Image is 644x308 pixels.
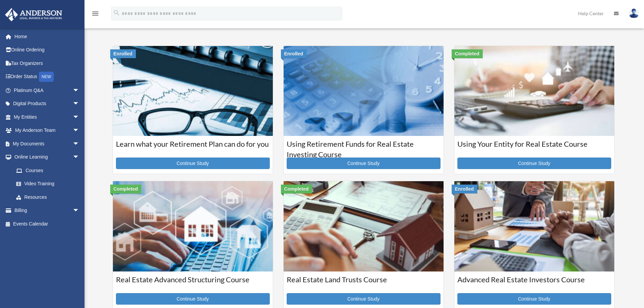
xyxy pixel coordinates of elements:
h3: Real Estate Advanced Structuring Course [116,275,270,291]
h3: Real Estate Land Trusts Course [287,275,440,291]
a: Order StatusNEW [5,70,90,84]
div: Enrolled [452,185,477,193]
h3: Learn what your Retirement Plan can do for you [116,139,270,156]
a: Continue Study [457,293,611,305]
a: My Anderson Teamarrow_drop_down [5,124,90,137]
i: menu [91,9,99,18]
div: NEW [39,72,54,82]
span: arrow_drop_down [73,137,86,151]
i: search [113,9,120,17]
a: Events Calendar [5,217,90,231]
span: arrow_drop_down [73,124,86,138]
a: menu [91,12,99,18]
a: Platinum Q&Aarrow_drop_down [5,84,90,97]
span: arrow_drop_down [73,97,86,111]
h3: Advanced Real Estate Investors Course [457,275,611,291]
span: arrow_drop_down [73,84,86,97]
a: Video Training [9,177,90,191]
a: My Documentsarrow_drop_down [5,137,90,150]
a: Courses [9,164,86,177]
h3: Using Your Entity for Real Estate Course [457,139,611,156]
a: Continue Study [116,158,270,169]
img: User Pic [629,8,639,18]
a: Resources [9,190,90,204]
h3: Using Retirement Funds for Real Estate Investing Course [287,139,440,156]
a: Online Learningarrow_drop_down [5,150,90,164]
a: Tax Organizers [5,56,90,70]
div: Enrolled [281,49,307,58]
a: Home [5,30,90,43]
a: Online Ordering [5,43,90,57]
a: Continue Study [287,158,440,169]
a: Continue Study [287,293,440,305]
a: Digital Productsarrow_drop_down [5,97,90,111]
a: Billingarrow_drop_down [5,204,90,217]
div: Completed [281,185,312,193]
a: My Entitiesarrow_drop_down [5,110,90,124]
span: arrow_drop_down [73,110,86,124]
div: Enrolled [110,49,136,58]
div: Completed [452,49,483,58]
span: arrow_drop_down [73,150,86,164]
a: Continue Study [116,293,270,305]
div: Completed [110,185,141,193]
span: arrow_drop_down [73,204,86,218]
img: Anderson Advisors Platinum Portal [3,8,64,21]
a: Continue Study [457,158,611,169]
